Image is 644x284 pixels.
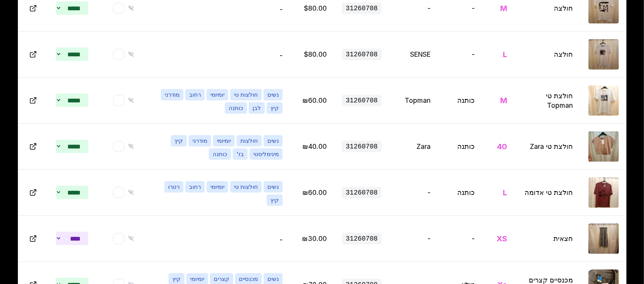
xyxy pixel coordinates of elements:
[25,47,41,62] button: Open in new tab
[225,102,247,114] span: כותנה
[438,123,482,169] td: כותנה
[171,135,187,147] span: קיץ
[588,39,619,70] img: חולצה
[438,77,482,123] td: כותנה
[302,96,327,104] span: ערוך מחיר
[389,169,438,215] td: -
[209,148,231,160] span: כותנה
[515,77,581,123] td: חולצת טי Topman
[302,235,327,243] span: ערוך מחיר
[342,141,382,152] span: 31260708
[25,1,41,16] button: Open in new tab
[25,185,41,200] button: Open in new tab
[342,95,382,106] span: 31260708
[482,31,515,77] td: L
[342,49,382,60] span: 31260708
[515,31,581,77] td: חולצה
[515,123,581,169] td: חולצת טי Zara
[264,89,283,101] span: נשים
[304,4,327,12] span: ערוך מחיר
[161,89,183,101] span: מודרני
[438,169,482,215] td: כותנה
[482,169,515,215] td: L
[389,215,438,262] td: -
[149,5,283,14] div: -
[207,89,228,101] span: יומיומי
[389,123,438,169] td: Zara
[588,85,619,116] img: חולצת טי Topman
[267,195,283,206] span: קיץ
[149,235,283,244] div: -
[233,148,248,160] span: בז'
[438,31,482,77] td: -
[25,93,41,108] button: Open in new tab
[515,215,581,262] td: חצאית
[25,139,41,154] button: Open in new tab
[230,181,262,193] span: חולצות טי
[588,223,619,254] img: חצאית
[207,181,228,193] span: יומיומי
[302,188,327,196] span: ערוך מחיר
[264,135,283,147] span: נשים
[588,177,619,208] img: חולצת טי אדומה
[25,231,41,246] button: Open in new tab
[389,31,438,77] td: SENSE
[342,187,382,198] span: 31260708
[250,148,283,160] span: מינימליסטי
[482,215,515,262] td: XS
[185,89,205,101] span: רחוב
[302,142,327,150] span: ערוך מחיר
[515,169,581,215] td: חולצת טי אדומה
[249,102,265,114] span: לבן
[304,50,327,58] span: ערוך מחיר
[164,181,183,193] span: רטרו
[267,102,283,114] span: קיץ
[230,89,262,101] span: חולצות טי
[237,135,262,147] span: חולצות
[342,233,382,244] span: 31260708
[482,77,515,123] td: M
[588,131,619,162] img: חולצת טי Zara
[342,3,382,14] span: 31260708
[264,181,283,193] span: נשים
[438,215,482,262] td: -
[185,181,205,193] span: רחוב
[482,123,515,169] td: 40
[389,77,438,123] td: Topman
[213,135,235,147] span: יומיומי
[149,51,283,60] div: -
[189,135,211,147] span: מודרני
